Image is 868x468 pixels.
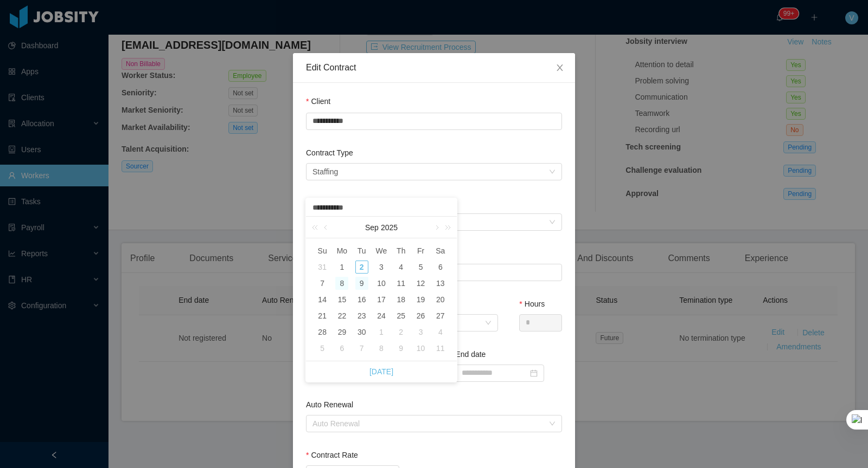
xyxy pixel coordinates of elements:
th: Thu [391,243,411,259]
td: September 19, 2025 [411,291,430,308]
i: icon: down [485,320,492,327]
td: September 9, 2025 [352,275,372,291]
td: October 7, 2025 [352,340,372,356]
div: 20 [434,293,447,306]
td: September 1, 2025 [332,259,352,275]
div: 26 [414,309,427,322]
div: 14 [316,293,329,306]
span: Mo [332,246,352,256]
td: October 11, 2025 [431,340,450,356]
div: 24 [375,309,388,322]
div: 6 [434,261,447,274]
td: September 14, 2025 [312,291,332,308]
label: Contract Type [306,148,353,157]
div: 8 [375,342,388,355]
td: October 6, 2025 [332,340,352,356]
span: Th [391,246,411,256]
td: September 8, 2025 [332,275,352,291]
div: 11 [394,277,407,290]
i: icon: calendar [530,369,538,377]
div: 11 [434,342,447,355]
div: 19 [414,293,427,306]
td: September 21, 2025 [312,308,332,324]
td: September 26, 2025 [411,308,430,324]
td: September 12, 2025 [411,275,430,291]
label: Client [306,97,330,106]
div: 18 [394,293,407,306]
td: September 6, 2025 [431,259,450,275]
td: September 3, 2025 [372,259,391,275]
td: September 24, 2025 [372,308,391,324]
span: We [372,246,391,256]
th: Wed [372,243,391,259]
td: September 10, 2025 [372,275,391,291]
div: 5 [414,261,427,274]
div: Staffing [312,164,338,180]
td: September 29, 2025 [332,324,352,340]
div: 6 [335,342,348,355]
div: 9 [394,342,407,355]
input: Hours [520,315,561,331]
button: Close [545,53,575,83]
div: 9 [355,277,368,290]
div: 7 [316,277,329,290]
label: Hours [519,300,545,308]
th: Mon [332,243,352,259]
div: 15 [335,293,348,306]
td: September 22, 2025 [332,308,352,324]
div: 3 [375,261,388,274]
td: October 1, 2025 [372,324,391,340]
a: Next month (PageDown) [431,217,441,238]
th: Sat [431,243,450,259]
td: October 2, 2025 [391,324,411,340]
div: 28 [316,326,329,339]
div: 31 [316,261,329,274]
td: August 31, 2025 [312,259,332,275]
div: 22 [335,309,348,322]
td: September 13, 2025 [431,275,450,291]
i: icon: down [549,219,556,226]
td: September 16, 2025 [352,291,372,308]
span: Tu [352,246,372,256]
span: Su [312,246,332,256]
i: icon: down [549,168,556,176]
td: September 15, 2025 [332,291,352,308]
label: Auto Renewal [306,400,353,409]
td: September 11, 2025 [391,275,411,291]
a: Sep [364,217,380,238]
td: October 8, 2025 [372,340,391,356]
td: September 20, 2025 [431,291,450,308]
td: October 3, 2025 [411,324,430,340]
div: 17 [375,293,388,306]
div: 13 [434,277,447,290]
div: 1 [375,326,388,339]
div: 1 [335,261,348,274]
div: 23 [355,309,368,322]
div: 4 [394,261,407,274]
div: 10 [414,342,427,355]
td: September 30, 2025 [352,324,372,340]
a: Next year (Control + right) [439,217,453,238]
td: September 25, 2025 [391,308,411,324]
a: Previous month (PageUp) [322,217,331,238]
td: September 7, 2025 [312,275,332,291]
div: 12 [414,277,427,290]
a: 2025 [380,217,399,238]
div: 10 [375,277,388,290]
div: 4 [434,326,447,339]
td: October 5, 2025 [312,340,332,356]
div: 2 [394,326,407,339]
span: Fr [411,246,430,256]
td: September 17, 2025 [372,291,391,308]
a: Last year (Control + left) [310,217,324,238]
td: September 18, 2025 [391,291,411,308]
td: October 9, 2025 [391,340,411,356]
div: 21 [316,309,329,322]
div: 30 [355,326,368,339]
td: September 23, 2025 [352,308,372,324]
td: October 4, 2025 [431,324,450,340]
div: 29 [335,326,348,339]
div: 27 [434,309,447,322]
div: 16 [355,293,368,306]
span: Sa [431,246,450,256]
